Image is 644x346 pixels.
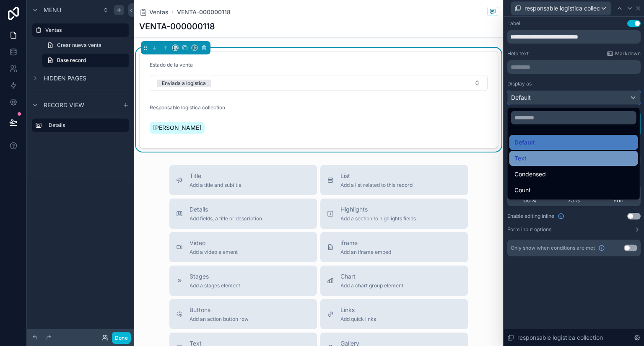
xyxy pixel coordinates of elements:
[514,137,535,147] span: Default
[190,316,249,323] span: Add an action button row
[190,205,262,214] span: Details
[42,39,129,52] a: Crear nueva venta
[150,75,488,91] button: Select Button
[320,199,468,229] button: HighlightsAdd a section to highlights fields
[320,299,468,329] button: LinksAdd quick links
[340,182,413,188] span: Add a list related to this record
[27,115,134,140] div: scrollable content
[514,185,531,195] span: Count
[340,272,403,281] span: Chart
[42,54,129,67] a: Base record
[169,232,317,262] button: VideoAdd a video element
[177,8,231,16] a: VENTA-000000118
[169,165,317,195] button: TitleAdd a title and subtitle
[190,215,262,222] span: Add fields, a title or description
[139,8,169,16] a: Ventas
[112,332,131,344] button: Done
[340,306,376,314] span: Links
[340,172,413,180] span: List
[150,104,225,111] span: Responsable logistica collection
[162,80,206,87] div: Enviada a logistica
[44,101,84,109] span: Record view
[190,306,249,314] span: Buttons
[190,172,241,180] span: Title
[320,165,468,195] button: ListAdd a list related to this record
[514,153,527,163] span: Text
[340,239,391,247] span: iframe
[153,124,201,132] span: [PERSON_NAME]
[190,249,238,256] span: Add a video element
[340,215,416,222] span: Add a section to highlights fields
[57,42,101,49] span: Crear nueva venta
[32,23,129,37] a: Ventas
[139,21,215,32] h1: VENTA-000000118
[340,282,403,289] span: Add a chart group element
[149,8,169,16] span: Ventas
[49,122,122,129] label: Details
[514,169,546,179] span: Condensed
[340,249,391,256] span: Add an iframe embed
[44,74,86,83] span: Hidden pages
[190,272,240,281] span: Stages
[320,232,468,262] button: iframeAdd an iframe embed
[44,6,61,14] span: Menu
[340,316,376,323] span: Add quick links
[190,239,238,247] span: Video
[190,182,241,188] span: Add a title and subtitle
[340,205,416,214] span: Highlights
[190,282,240,289] span: Add a stages element
[169,266,317,296] button: StagesAdd a stages element
[169,299,317,329] button: ButtonsAdd an action button row
[320,266,468,296] button: ChartAdd a chart group element
[169,199,317,229] button: DetailsAdd fields, a title or description
[45,27,124,34] label: Ventas
[57,57,86,64] span: Base record
[150,62,193,68] span: Estado de la venta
